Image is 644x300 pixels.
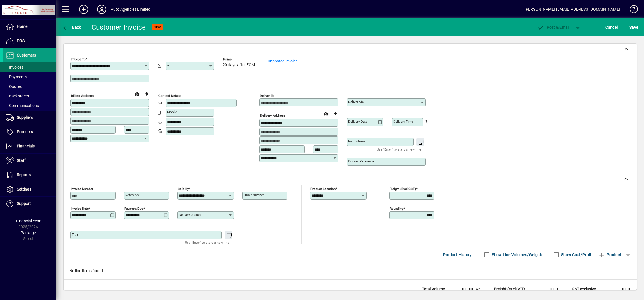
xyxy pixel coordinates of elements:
button: Post & Email [534,22,572,32]
a: Communications [3,101,56,110]
span: Financials [17,144,35,148]
span: Communications [6,103,39,108]
span: ave [629,23,638,32]
mat-label: Reference [125,193,140,197]
mat-label: Freight (excl GST) [390,187,416,191]
span: Package [21,230,36,235]
a: Suppliers [3,111,56,125]
a: Backorders [3,91,56,101]
a: Quotes [3,82,56,91]
mat-hint: Use 'Enter' to start a new line [377,146,421,153]
a: POS [3,34,56,48]
span: Product [598,250,621,259]
mat-label: Product location [310,187,336,191]
span: S [629,25,632,30]
span: NEW [154,26,161,29]
button: Cancel [604,22,619,32]
a: Invoices [3,62,56,72]
mat-label: Invoice To [71,57,86,61]
div: [PERSON_NAME] [EMAIL_ADDRESS][DOMAIN_NAME] [525,5,620,14]
span: ost & Email [537,25,570,30]
a: Support [3,197,56,211]
button: Choose address [331,109,340,118]
button: Copy to Delivery address [142,89,151,98]
mat-label: Rounding [390,207,403,211]
a: Payments [3,72,56,82]
mat-label: Payment due [124,207,143,211]
td: 0.00 [603,286,637,293]
span: Financial Year [16,219,41,223]
span: Settings [17,187,31,191]
a: Financials [3,139,56,153]
span: Payments [6,75,27,79]
a: Settings [3,182,56,196]
mat-label: Delivery date [348,120,367,124]
div: No line items found [64,262,637,279]
span: Product History [443,250,472,259]
td: Freight (excl GST) [491,286,531,293]
span: Invoices [6,65,23,70]
mat-hint: Use 'Enter' to start a new line [185,239,229,246]
mat-label: Deliver via [348,100,364,104]
button: Profile [93,4,111,14]
button: Back [61,22,83,32]
app-page-header-button: Back [56,22,87,32]
mat-label: Attn [167,63,173,67]
span: Terms [223,57,256,61]
span: Products [17,129,33,134]
a: Products [3,125,56,139]
mat-label: Courier Reference [348,159,374,163]
a: Reports [3,168,56,182]
span: Cancel [605,23,618,32]
mat-label: Mobile [167,110,177,114]
mat-label: Delivery status [179,213,201,217]
label: Show Line Volumes/Weights [491,252,543,258]
a: Staff [3,154,56,168]
td: 0.00 [531,286,565,293]
span: Customers [17,53,36,57]
td: GST exclusive [569,286,603,293]
label: Show Cost/Profit [560,252,593,258]
span: Backorders [6,94,29,98]
button: Save [628,22,639,32]
span: Home [17,24,27,29]
a: Home [3,20,56,34]
span: 20 days after EOM [223,63,255,67]
button: Product History [441,250,474,260]
mat-label: Order number [244,193,264,197]
mat-label: Deliver To [260,94,274,98]
span: Back [62,25,81,30]
mat-label: Invoice number [71,187,93,191]
mat-label: Title [72,232,78,236]
span: P [547,25,549,30]
mat-label: Sold by [178,187,189,191]
span: Quotes [6,84,22,89]
div: Auto Agencies Limited [111,5,151,14]
span: Support [17,201,31,206]
mat-label: Delivery time [393,120,413,124]
span: Reports [17,173,31,177]
mat-label: Invoice date [71,207,89,211]
button: Product [596,250,624,260]
mat-label: Instructions [348,139,365,143]
span: POS [17,39,25,43]
span: Staff [17,158,26,163]
a: View on map [133,89,142,98]
span: Suppliers [17,115,33,120]
td: 0.0000 M³ [453,286,487,293]
a: Knowledge Base [626,1,637,19]
div: Customer Invoice [92,23,146,32]
td: Total Volume [419,286,453,293]
a: View on map [322,109,331,118]
a: 1 unposted invoice [265,59,297,63]
button: Add [75,4,93,14]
